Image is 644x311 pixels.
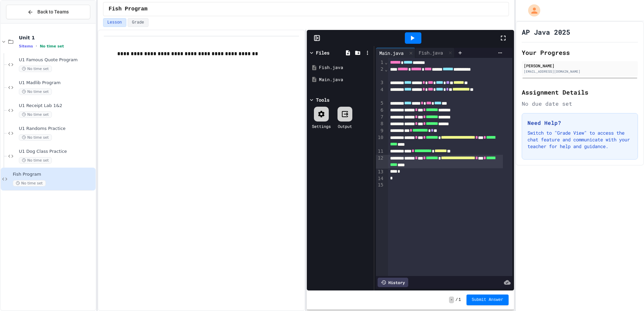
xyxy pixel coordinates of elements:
[19,80,94,86] span: U1 Madlib Program
[376,79,384,86] div: 3
[376,134,384,148] div: 10
[521,3,542,18] div: My Account
[338,123,352,129] div: Output
[376,175,384,182] div: 14
[376,100,384,107] div: 5
[19,111,52,118] span: No time set
[378,278,408,287] div: History
[415,49,446,56] div: Fish.java
[19,149,94,154] span: U1 Dog Class Practice
[522,100,638,108] div: No due date set
[109,5,148,13] span: Fish Program
[128,18,149,27] button: Grade
[19,103,94,109] span: U1 Receipt Lab 1&2
[384,67,388,72] span: Fold line
[376,114,384,120] div: 7
[19,134,52,141] span: No time set
[524,63,636,69] div: [PERSON_NAME]
[103,18,126,27] button: Lesson
[316,96,329,103] div: Tools
[319,64,372,71] div: Fish.java
[376,66,384,79] div: 2
[524,69,636,74] div: [EMAIL_ADDRESS][DOMAIN_NAME]
[455,297,458,303] span: /
[13,180,46,186] span: No time set
[376,120,384,127] div: 8
[522,88,638,97] h2: Assignment Details
[319,76,372,83] div: Main.java
[13,172,94,177] span: Fish Program
[376,155,384,169] div: 12
[19,44,33,48] span: 5 items
[19,157,52,164] span: No time set
[376,48,415,58] div: Main.java
[376,59,384,66] div: 1
[449,297,454,303] span: -
[312,123,331,129] div: Settings
[376,107,384,114] div: 6
[19,57,94,63] span: U1 Famous Quote Program
[376,169,384,175] div: 13
[522,27,570,37] h1: AP Java 2025
[37,8,69,15] span: Back to Teams
[376,49,407,57] div: Main.java
[19,66,52,72] span: No time set
[472,297,504,303] span: Submit Answer
[376,87,384,100] div: 4
[19,89,52,95] span: No time set
[527,119,632,127] h3: Need Help?
[19,126,94,132] span: U1 Randoms Practice
[466,295,509,305] button: Submit Answer
[415,48,455,58] div: Fish.java
[376,148,384,155] div: 11
[36,43,37,49] span: •
[316,49,329,56] div: Files
[19,35,94,41] span: Unit 1
[376,128,384,134] div: 9
[6,5,90,19] button: Back to Teams
[384,60,388,65] span: Fold line
[376,182,384,188] div: 15
[40,44,64,48] span: No time set
[527,130,632,150] p: Switch to "Grade View" to access the chat feature and communicate with your teacher for help and ...
[522,48,638,57] h2: Your Progress
[458,297,461,303] span: 1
